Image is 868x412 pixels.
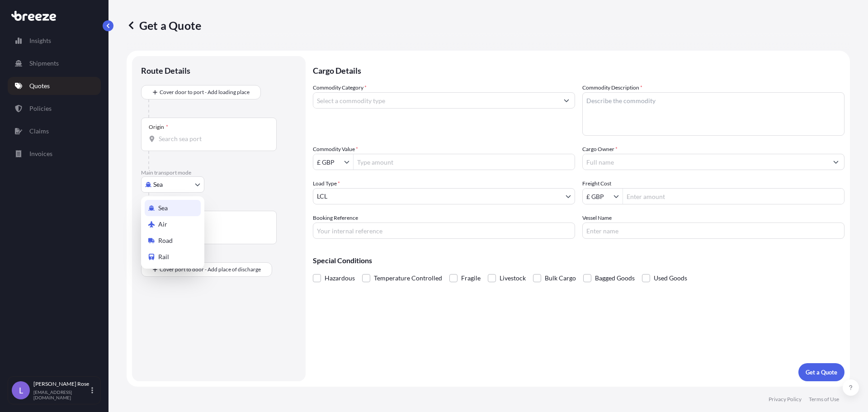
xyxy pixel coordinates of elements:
span: Air [158,220,167,229]
span: Sea [158,204,168,213]
span: Rail [158,252,169,261]
span: Road [158,236,173,245]
p: Cargo Details [313,56,844,83]
div: Select transport [141,196,204,269]
p: Get a Quote [127,18,201,33]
